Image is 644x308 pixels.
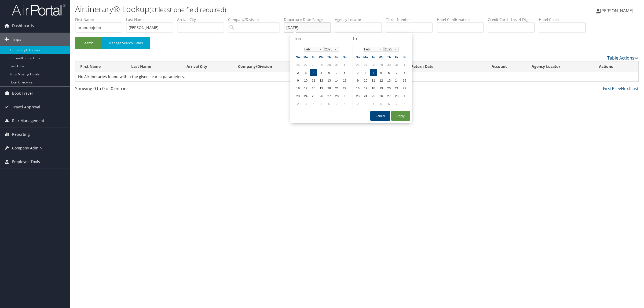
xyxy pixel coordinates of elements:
[437,17,488,22] label: Hotel Confirmation
[370,100,377,107] td: 4
[393,100,400,107] td: 7
[603,86,612,91] a: First
[325,77,333,84] td: 13
[302,85,309,92] td: 17
[362,92,369,100] td: 24
[325,69,333,76] td: 6
[378,53,385,61] th: We
[12,141,42,155] span: Company Admin
[341,85,348,92] td: 22
[378,61,385,68] td: 29
[401,77,408,84] td: 15
[378,69,385,76] td: 5
[12,87,33,100] span: Book Travel
[233,61,312,72] th: Company/Division
[325,61,333,68] td: 30
[378,77,385,84] td: 12
[487,61,527,72] th: Account: activate to sort column descending
[401,69,408,76] td: 8
[370,92,377,100] td: 25
[318,92,325,100] td: 26
[612,86,621,91] a: Prev
[75,61,126,72] th: First Name: activate to sort column ascending
[182,61,233,72] th: Arrival City: activate to sort column ascending
[302,77,309,84] td: 10
[318,53,325,61] th: We
[325,100,333,107] td: 6
[294,100,302,107] td: 2
[333,85,341,92] td: 21
[385,100,393,107] td: 6
[341,92,348,100] td: 1
[370,69,377,76] td: 4
[354,61,361,68] td: 26
[318,85,325,92] td: 19
[75,3,451,15] h1: Airtinerary® Lookup
[177,17,228,22] label: Arrival City
[294,53,302,61] th: Su
[302,69,309,76] td: 3
[401,53,408,61] th: Sa
[354,77,361,84] td: 9
[362,61,369,68] td: 27
[401,61,408,68] td: 1
[385,53,393,61] th: Th
[310,85,317,92] td: 18
[333,69,341,76] td: 7
[341,69,348,76] td: 8
[596,3,639,19] a: [PERSON_NAME]
[294,69,302,76] td: 2
[378,100,385,107] td: 5
[391,111,410,121] button: Apply
[370,85,377,92] td: 18
[101,37,150,49] button: Manage Search Fields
[302,53,309,61] th: Mo
[75,85,210,94] div: Showing 0 to 0 of 0 entries
[354,85,361,92] td: 16
[385,85,393,92] td: 20
[607,55,639,61] a: Table Actions
[325,53,333,61] th: Th
[12,19,34,32] span: Dashboards
[302,100,309,107] td: 3
[378,92,385,100] td: 26
[12,100,40,114] span: Travel Approval
[333,92,341,100] td: 28
[292,36,350,42] h4: From
[294,85,302,92] td: 16
[401,85,408,92] td: 22
[12,155,40,168] span: Employee Tools
[318,69,325,76] td: 5
[126,17,177,22] label: Last Name
[630,86,639,91] a: Last
[393,92,400,100] td: 28
[385,61,393,68] td: 30
[333,61,341,68] td: 31
[539,17,590,22] label: Hotel Chain
[335,17,386,22] label: Agency Locator
[370,77,377,84] td: 11
[228,17,284,22] label: Company/Division
[333,53,341,61] th: Fr
[318,61,325,68] td: 29
[393,69,400,76] td: 7
[527,61,594,72] th: Agency Locator: activate to sort column ascending
[385,69,393,76] td: 6
[310,53,317,61] th: Tu
[75,17,126,22] label: First Name
[341,100,348,107] td: 8
[378,85,385,92] td: 19
[385,92,393,100] td: 27
[310,61,317,68] td: 28
[302,61,309,68] td: 27
[310,69,317,76] td: 4
[370,53,377,61] th: Tu
[354,92,361,100] td: 23
[362,69,369,76] td: 3
[310,92,317,100] td: 25
[362,77,369,84] td: 10
[354,69,361,76] td: 2
[401,92,408,100] td: 1
[354,100,361,107] td: 2
[393,85,400,92] td: 21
